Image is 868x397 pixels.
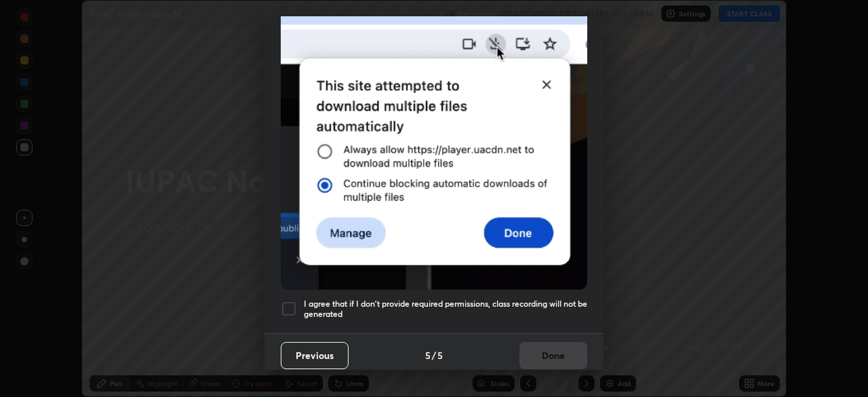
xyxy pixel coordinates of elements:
[281,342,349,369] button: Previous
[437,348,443,362] h4: 5
[304,299,587,320] h5: I agree that if I don't provide required permissions, class recording will not be generated
[425,348,431,362] h4: 5
[432,348,436,362] h4: /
